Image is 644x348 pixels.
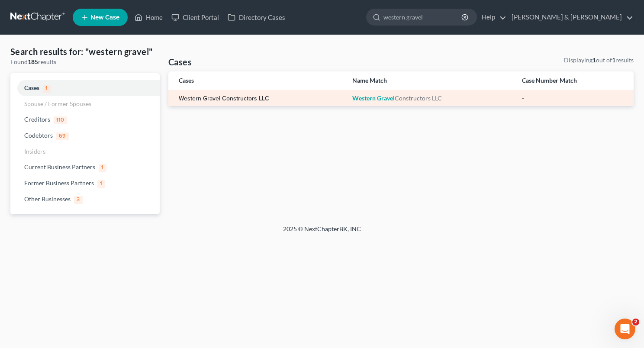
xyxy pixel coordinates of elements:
input: Search by name... [383,9,463,25]
span: Other Businesses [24,195,71,203]
h4: Cases [168,56,192,68]
th: Name Match [345,71,515,90]
a: Codebtors69 [10,128,160,144]
span: 1 [97,180,105,188]
strong: 1 [592,56,596,64]
a: Spouse / Former Spouses [10,96,160,112]
a: Directory Cases [223,10,290,25]
span: Creditors [24,116,50,123]
h4: Search results for: "western gravel" [10,45,160,58]
span: Insiders [24,148,45,155]
div: Constructors LLC [352,94,508,103]
span: 110 [54,116,67,124]
em: Western [352,94,376,102]
a: Current Business Partners1 [10,159,160,175]
span: 2 [632,319,639,325]
div: Displaying out of results [564,56,634,64]
div: Found results [10,58,160,66]
a: Western Gravel Constructors LLC [179,96,269,102]
a: Cases1 [10,80,160,96]
a: Insiders [10,144,160,159]
th: Cases [168,71,345,90]
span: Spouse / Former Spouses [24,100,91,107]
div: 2025 © NextChapterBK, INC [75,225,569,240]
strong: 185 [28,58,38,65]
a: [PERSON_NAME] & [PERSON_NAME] [507,10,633,25]
span: 3 [74,196,83,204]
div: - [522,94,623,103]
a: Other Businesses3 [10,191,160,207]
iframe: Intercom live chat [615,319,635,339]
strong: 1 [612,56,615,64]
th: Case Number Match [515,71,634,90]
span: Former Business Partners [24,179,94,187]
a: Help [477,10,506,25]
a: Creditors110 [10,112,160,128]
a: Home [130,10,167,25]
span: 1 [43,85,51,93]
a: Former Business Partners1 [10,175,160,191]
span: Codebtors [24,132,53,139]
span: 1 [99,164,106,172]
span: New Case [90,14,119,21]
a: Client Portal [167,10,223,25]
span: 69 [56,132,69,140]
span: Cases [24,84,39,91]
em: Gravel [377,94,395,102]
span: Current Business Partners [24,163,95,171]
